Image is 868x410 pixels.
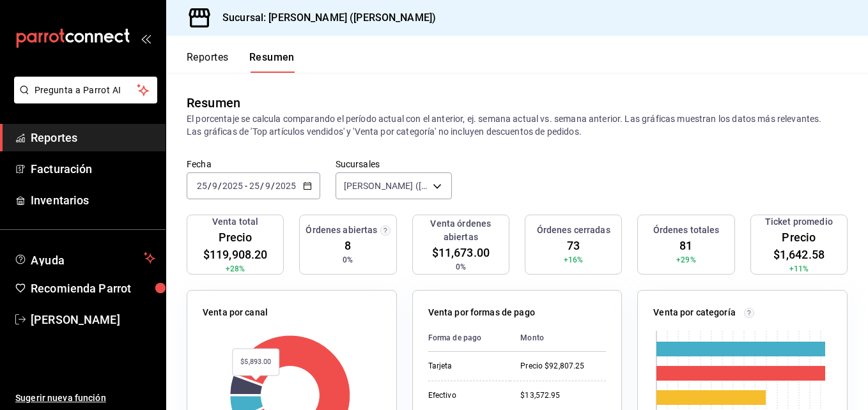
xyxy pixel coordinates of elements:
span: 73 [567,237,580,254]
input: ---- [222,181,244,191]
span: / [208,181,212,191]
font: Sugerir nueva función [15,393,106,403]
font: Reportes [31,131,77,144]
input: -- [212,181,218,191]
input: ---- [275,181,297,191]
span: - [245,181,247,191]
span: [PERSON_NAME] ([PERSON_NAME]) [344,179,428,192]
span: Precio $1,642.58 [756,229,842,263]
input: -- [196,181,208,191]
span: / [218,181,222,191]
button: open_drawer_menu [141,33,151,43]
span: +28% [226,263,245,275]
button: Resumen [249,51,295,73]
label: Sucursales [336,160,452,169]
span: $11,673.00 [432,244,490,261]
div: Precio $92,807.25 [520,361,606,372]
button: Pregunta a Parrot AI [14,77,157,103]
div: Resumen [187,93,240,112]
font: Facturación [31,162,92,176]
span: 8 [345,237,351,254]
h3: Sucursal: [PERSON_NAME] ([PERSON_NAME]) [212,10,436,26]
input: -- [249,181,260,191]
a: Pregunta a Parrot AI [9,93,157,106]
span: Ayuda [31,250,139,266]
p: Venta por formas de pago [428,306,535,319]
label: Fecha [187,160,320,169]
font: Inventarios [31,194,89,207]
input: -- [265,181,271,191]
p: El porcentaje se calcula comparando el período actual con el anterior, ej. semana actual vs. sema... [187,112,848,138]
th: Forma de pago [428,324,511,352]
span: +11% [789,263,809,275]
span: +29% [676,254,696,266]
div: Tarjeta [428,361,500,372]
span: Precio $119,908.20 [192,229,278,263]
p: Venta por canal [203,306,268,319]
span: +16% [564,254,584,266]
span: / [271,181,275,191]
th: Monto [510,324,606,352]
div: Pestañas de navegación [187,51,295,73]
span: 0% [456,261,466,273]
h3: Órdenes cerradas [537,224,610,237]
div: $13,572.95 [520,390,606,401]
h3: Venta total [212,215,258,229]
h3: Venta órdenes abiertas [418,217,504,244]
div: Efectivo [428,390,500,401]
span: Pregunta a Parrot AI [35,84,137,97]
font: Recomienda Parrot [31,282,131,295]
h3: Ticket promedio [765,215,833,229]
p: Venta por categoría [653,306,736,319]
h3: Órdenes totales [653,224,720,237]
span: 0% [343,254,353,266]
font: Reportes [187,51,229,64]
font: [PERSON_NAME] [31,313,120,326]
h3: Órdenes abiertas [306,224,377,237]
span: / [260,181,264,191]
span: 81 [679,237,692,254]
